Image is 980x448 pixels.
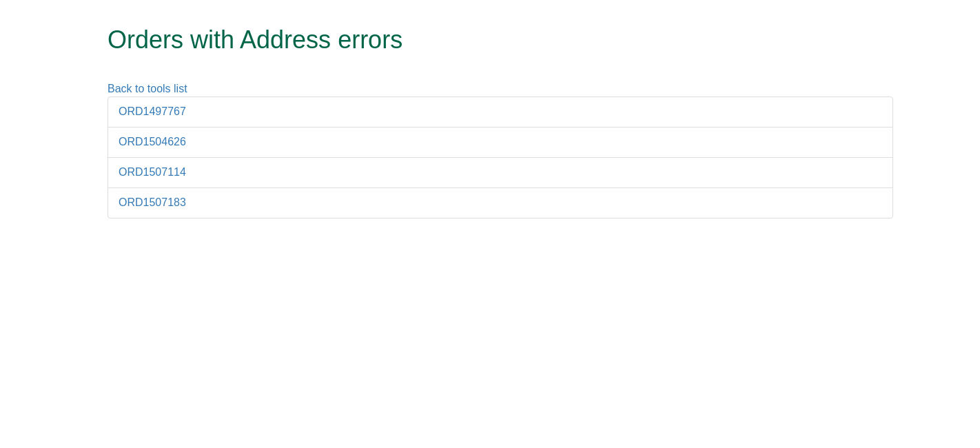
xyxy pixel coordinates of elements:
a: Back to tools list [108,83,187,94]
h1: Orders with Address errors [108,26,841,54]
a: ORD1507183 [119,196,186,208]
a: ORD1504626 [119,136,186,147]
a: ORD1507114 [119,166,186,178]
a: ORD1497767 [119,105,186,117]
